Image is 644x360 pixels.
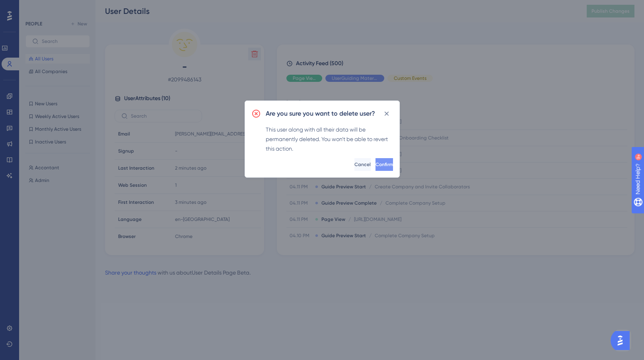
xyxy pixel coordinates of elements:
h2: Are you sure you want to delete user? [266,109,375,118]
div: 9+ [54,4,59,10]
span: Cancel [354,161,371,168]
span: Confirm [376,161,393,168]
span: Need Help? [19,2,50,12]
iframe: UserGuiding AI Assistant Launcher [611,329,634,352]
div: This user along with all their data will be permanently deleted. You won’t be able to revert this... [266,125,393,153]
